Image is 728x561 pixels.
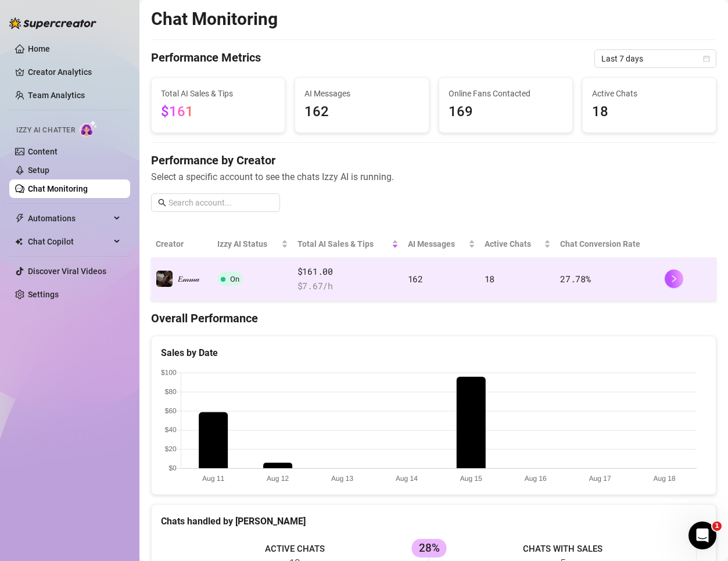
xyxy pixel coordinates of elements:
[28,290,59,299] a: Settings
[403,231,480,258] th: AI Messages
[592,101,707,123] span: 18
[293,231,403,258] th: Total AI Sales & Tips
[9,17,96,29] img: logo-BBDzfeDw.svg
[151,49,261,68] h4: Performance Metrics
[28,63,121,81] a: Creator Analytics
[15,238,23,246] img: Chat Copilot
[213,231,293,258] th: Izzy AI Status
[28,209,110,228] span: Automations
[304,87,419,100] span: AI Messages
[16,125,75,136] span: Izzy AI Chatter
[168,196,273,209] input: Search account...
[592,87,707,100] span: Active Chats
[15,214,24,223] span: thunderbolt
[555,231,660,258] th: Chat Conversion Rate
[601,50,709,67] span: Last 7 days
[670,275,678,283] span: right
[28,166,49,175] a: Setup
[480,231,556,258] th: Active Chats
[151,231,213,258] th: Creator
[161,346,707,360] div: Sales by Date
[28,44,50,53] a: Home
[161,87,275,100] span: Total AI Sales & Tips
[408,238,466,250] span: AI Messages
[217,238,279,250] span: Izzy AI Status
[297,265,399,279] span: $161.00
[161,103,193,120] span: $161
[703,55,710,62] span: calendar
[665,269,683,288] button: right
[28,232,110,251] span: Chat Copilot
[28,147,58,156] a: Content
[80,120,98,137] img: AI Chatter
[230,275,239,283] span: On
[151,152,716,168] h4: Performance by Creator
[560,273,590,285] span: 27.78 %
[151,170,716,184] span: Select a specific account to see the chats Izzy AI is running.
[156,271,173,287] img: 𝐸𝓂𝓂𝒶
[161,514,707,528] div: Chats handled by [PERSON_NAME]
[485,238,542,250] span: Active Chats
[178,274,199,283] span: 𝐸𝓂𝓂𝒶
[408,273,423,285] span: 162
[297,238,389,250] span: Total AI Sales & Tips
[151,310,716,326] h4: Overall Performance
[485,273,494,285] span: 18
[297,279,399,293] span: $ 7.67 /h
[28,184,88,193] a: Chat Monitoring
[688,522,716,549] iframe: Intercom live chat
[449,101,563,123] span: 169
[449,87,563,100] span: Online Fans Contacted
[28,267,106,276] a: Discover Viral Videos
[158,199,166,207] span: search
[28,91,85,100] a: Team Analytics
[151,8,278,30] h2: Chat Monitoring
[712,522,722,531] span: 1
[304,101,419,123] span: 162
